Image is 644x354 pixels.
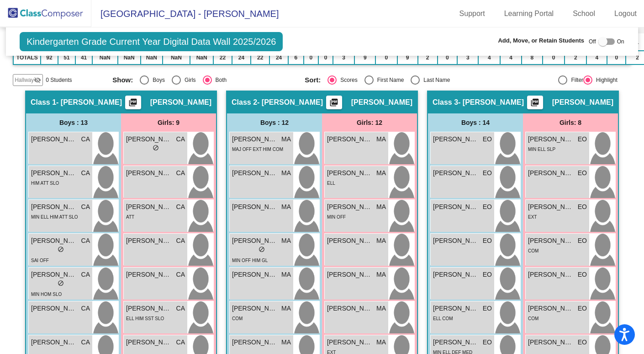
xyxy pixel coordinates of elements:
span: [PERSON_NAME] [232,270,278,279]
span: MA [376,202,386,212]
span: MA [376,168,386,178]
button: Print Students Details [326,96,342,109]
td: 3 [457,51,478,64]
div: Boys : 13 [26,113,121,132]
span: MA [376,236,386,246]
span: MIN OFF [327,215,346,220]
span: do_not_disturb_alt [58,246,64,252]
span: [PERSON_NAME] [31,134,77,144]
span: [PERSON_NAME] [232,168,278,178]
td: 22 [213,51,232,64]
span: MA [281,338,291,347]
td: 41 [75,51,92,64]
td: 24 [232,51,251,64]
mat-radio-group: Select an option [305,75,490,85]
span: CA [176,304,185,313]
span: [PERSON_NAME] [126,134,172,144]
span: CA [81,202,90,212]
td: 4 [478,51,500,64]
span: - [PERSON_NAME] [257,98,323,107]
div: Boys : 12 [227,113,322,132]
span: CA [81,304,90,313]
span: Class 1 [31,98,56,107]
button: Print Students Details [125,96,141,109]
span: [PERSON_NAME] [433,304,479,313]
td: 0 [318,51,333,64]
span: EO [578,304,587,313]
td: 0 [543,51,565,64]
span: On [617,38,624,46]
span: [PERSON_NAME] [31,202,77,212]
span: CA [81,236,90,246]
span: MA [281,270,291,279]
div: Highlight [592,76,618,84]
span: CA [81,270,90,279]
span: Add, Move, or Retain Students [498,36,584,45]
span: CA [176,270,185,279]
span: ELL [327,181,335,186]
span: MAJ OFF EXT HIM COM [232,147,283,152]
td: NaN [190,51,213,64]
span: EO [578,270,587,279]
a: Support [452,6,492,21]
span: [PERSON_NAME] [327,168,373,178]
div: Scores [337,76,357,84]
span: ATT [126,215,134,220]
span: MA [281,134,291,144]
span: MIN HOM SLO [31,292,62,297]
span: SAI OFF [31,258,49,263]
span: EO [483,168,492,178]
td: NaN [92,51,118,64]
span: [PERSON_NAME] [31,236,77,246]
div: First Name [374,76,404,84]
span: [PERSON_NAME] [31,270,77,279]
td: NaN [141,51,163,64]
span: do_not_disturb_alt [153,145,159,151]
span: [PERSON_NAME] [PERSON_NAME] [433,338,479,347]
span: ELL HIM SST SLO [126,316,164,321]
span: CA [81,338,90,347]
span: CA [176,202,185,212]
div: Girls: 9 [121,113,216,132]
span: [PERSON_NAME] [528,236,574,246]
span: Class 2 [232,98,257,107]
span: EO [578,202,587,212]
span: do_not_disturb_alt [259,246,265,252]
span: [PERSON_NAME] [31,304,77,313]
span: EO [483,236,492,246]
span: MA [281,168,291,178]
span: [PERSON_NAME] [552,98,613,107]
span: [PERSON_NAME] [327,134,373,144]
span: [PERSON_NAME] [126,202,172,212]
span: CA [81,134,90,144]
span: do_not_disturb_alt [58,280,64,286]
span: [GEOGRAPHIC_DATA] - [PERSON_NAME] [91,6,279,21]
span: [PERSON_NAME] [31,338,77,347]
span: [PERSON_NAME] [31,168,77,178]
span: EO [483,134,492,144]
div: Last Name [420,76,450,84]
span: CA [176,236,185,246]
div: Girls: 12 [322,113,417,132]
span: MIN ELL SLP [528,147,555,152]
span: - [PERSON_NAME] [56,98,122,107]
span: ELL COM [433,316,453,321]
mat-icon: picture_as_pdf [127,98,138,111]
span: EO [578,236,587,246]
td: 6 [288,51,304,64]
span: MA [281,202,291,212]
td: NaN [118,51,141,64]
mat-icon: picture_as_pdf [328,98,339,111]
span: [PERSON_NAME] [126,338,172,347]
span: MA [281,236,291,246]
span: EO [483,304,492,313]
div: Girls [181,76,196,84]
span: MIN ELL HIM ATT SLO [31,215,78,220]
td: 9 [397,51,418,64]
span: EXT [528,215,537,220]
td: 0 [375,51,397,64]
td: 4 [586,51,607,64]
div: Boys [149,76,165,84]
span: [PERSON_NAME] [232,338,278,347]
td: NaN [163,51,190,64]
